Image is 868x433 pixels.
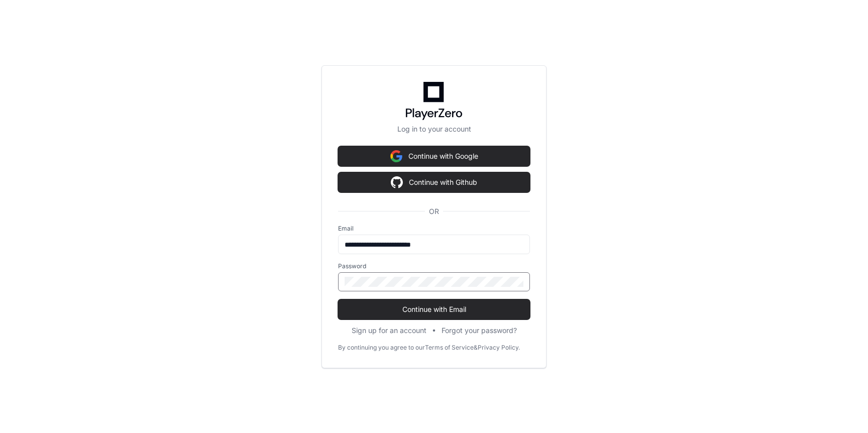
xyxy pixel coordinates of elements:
[338,299,530,319] button: Continue with Email
[338,172,530,192] button: Continue with Github
[442,326,517,336] button: Forgot your password?
[474,344,478,352] div: &
[338,304,530,314] span: Continue with Email
[478,344,520,352] a: Privacy Policy.
[338,262,530,270] label: Password
[338,344,425,352] div: By continuing you agree to our
[390,146,402,166] img: Sign in with google
[352,326,426,336] button: Sign up for an account
[338,225,530,233] label: Email
[425,206,443,216] span: OR
[338,146,530,166] button: Continue with Google
[391,172,403,192] img: Sign in with google
[338,124,530,134] p: Log in to your account
[425,344,474,352] a: Terms of Service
